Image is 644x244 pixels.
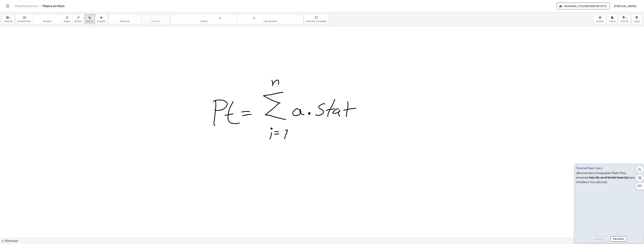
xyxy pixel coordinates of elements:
button: nuevo [607,14,618,24]
font: ¡Bienvenido a Graspable Math! Para empezar, [576,171,626,179]
button: dibujar [72,14,84,24]
font: Fórmulas [4,239,18,243]
button: Asignar / Colaborar en vivo [557,3,610,9]
button: rehacerrehacer [141,14,170,24]
font: carga [634,20,640,23]
font: rehacer [143,16,168,19]
button: deshacerdeshacer [109,14,141,24]
font: dibujar [74,20,82,23]
font: haz clic en el botón Insertar [589,175,628,179]
button: insertar [2,14,15,24]
font: [PERSON_NAME] [614,4,637,8]
font: tamaño_del_formato [173,16,235,19]
button: [PERSON_NAME] [611,3,640,9]
button: ajustes [594,14,606,24]
button: carga [632,14,642,24]
font: rehacer [151,20,160,23]
button: transformar [16,14,33,24]
font: arreglar [97,20,106,23]
button: tamaño_del_formatomenor [171,14,237,24]
button: fregar [62,14,72,24]
button: borrar [84,14,95,24]
button: pantalla completa [304,14,329,24]
font: más grande [263,20,277,23]
font: fregar [64,20,70,23]
font: ahorrar [621,20,629,23]
button: arreglar [95,14,108,24]
button: ahorrar [619,14,631,24]
font: deshacer [111,16,139,19]
font: Asignar / Colaborar en vivo [564,4,607,8]
font: Tutorial Paso 1 de 6 [576,166,603,170]
font: Próximo [613,238,625,240]
font: teclado [43,20,51,23]
font: borrar [86,20,93,23]
font: ajustes [596,20,604,23]
font: pantalla completa [306,20,326,23]
a: Pizarras blancas [15,4,38,8]
button: Próximo [610,236,627,242]
font: tamaño_del_formato [239,16,301,19]
font: transformar [18,20,31,23]
font: menor [200,20,208,23]
font: deshacer [120,20,130,23]
button: tecladoteclado [33,14,62,24]
button: Cambiar navegación [4,3,10,9]
font: insertar [4,20,13,23]
font: nuevo [609,20,616,23]
font: teclado [35,16,60,19]
button: tamaño_del_formatomás grande [237,14,303,24]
